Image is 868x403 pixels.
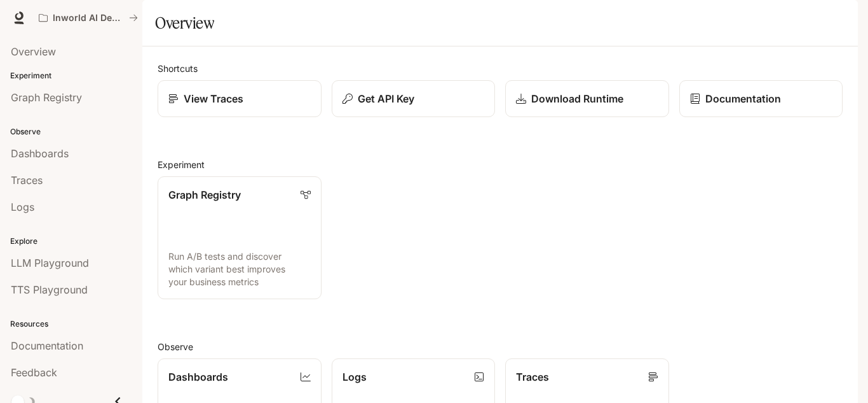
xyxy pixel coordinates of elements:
[516,369,549,385] p: Traces
[158,80,322,117] a: View Traces
[168,250,311,288] p: Run A/B tests and discover which variant best improves your business metrics
[53,13,124,24] p: Inworld AI Demos
[358,91,414,106] p: Get API Key
[332,80,496,117] button: Get API Key
[679,80,843,117] a: Documentation
[33,5,144,31] button: All workspaces
[155,10,214,36] h1: Overview
[158,158,843,171] h2: Experiment
[168,369,228,385] p: Dashboards
[531,91,623,106] p: Download Runtime
[158,62,843,75] h2: Shortcuts
[168,187,241,202] p: Graph Registry
[158,340,843,353] h2: Observe
[158,176,322,299] a: Graph RegistryRun A/B tests and discover which variant best improves your business metrics
[705,91,781,106] p: Documentation
[342,369,367,385] p: Logs
[184,91,243,106] p: View Traces
[505,80,669,117] a: Download Runtime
